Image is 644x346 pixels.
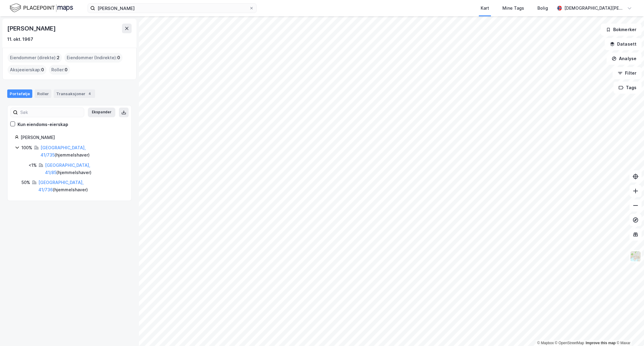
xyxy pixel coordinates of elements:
[555,341,584,345] a: OpenStreetMap
[8,65,46,75] div: Aksjeeierskap :
[40,144,124,159] div: ( hjemmelshaver )
[614,317,644,346] iframe: Chat Widget
[65,66,68,73] span: 0
[41,66,44,73] span: 0
[57,54,59,61] span: 2
[21,144,32,151] div: 100%
[630,251,641,262] img: Z
[601,24,642,36] button: Bokmerker
[7,89,32,98] div: Portefølje
[564,5,625,12] div: [DEMOGRAPHIC_DATA][PERSON_NAME]
[87,91,93,97] div: 4
[38,179,124,193] div: ( hjemmelshaver )
[45,162,124,176] div: ( hjemmelshaver )
[38,180,84,192] a: [GEOGRAPHIC_DATA], 41/736
[7,36,33,43] div: 11. okt. 1967
[117,54,120,61] span: 0
[481,5,489,12] div: Kart
[18,108,84,117] input: Søk
[35,89,51,98] div: Roller
[7,24,57,33] div: [PERSON_NAME]
[54,89,95,98] div: Transaksjoner
[18,121,68,128] div: Kun eiendoms-eierskap
[537,5,548,12] div: Bolig
[21,179,30,186] div: 50%
[586,341,616,345] a: Improve this map
[614,82,642,94] button: Tags
[95,4,249,13] input: Søk på adresse, matrikkel, gårdeiere, leietakere eller personer
[614,317,644,346] div: Kontrollprogram for chat
[45,163,90,175] a: [GEOGRAPHIC_DATA], 41/85
[607,53,642,65] button: Analyse
[502,5,524,12] div: Mine Tags
[21,134,124,141] div: [PERSON_NAME]
[88,108,115,117] button: Ekspander
[29,162,37,169] div: <1%
[537,341,554,345] a: Mapbox
[40,145,86,157] a: [GEOGRAPHIC_DATA], 41/735
[64,53,123,63] div: Eiendommer (Indirekte) :
[605,38,642,50] button: Datasett
[10,3,73,13] img: logo.f888ab2527a4732fd821a326f86c7f29.svg
[49,65,70,75] div: Roller :
[8,53,62,63] div: Eiendommer (direkte) :
[613,67,642,79] button: Filter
